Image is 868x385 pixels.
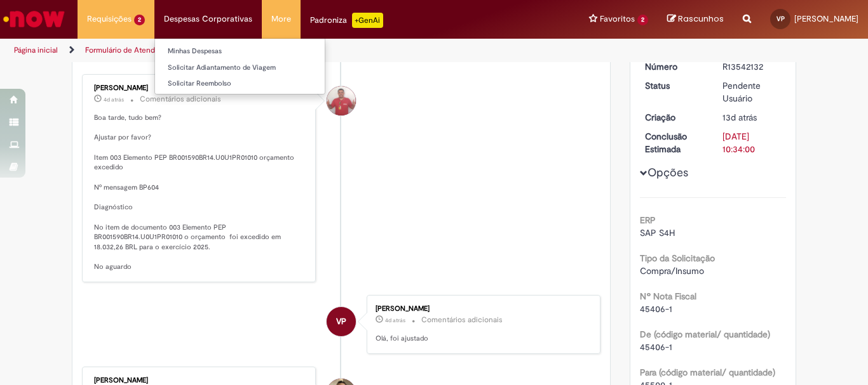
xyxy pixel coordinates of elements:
span: More [271,13,291,25]
span: Requisições [87,13,132,25]
ul: Trilhas de página [10,39,569,62]
div: 17/09/2025 08:55:54 [722,111,782,124]
span: Favoritos [600,13,635,25]
span: Rascunhos [678,13,724,25]
time: 17/09/2025 08:55:54 [722,112,757,123]
span: VP [336,306,346,337]
a: Formulário de Atendimento [85,45,179,55]
b: ERP [640,214,656,226]
span: Compra/Insumo [640,265,704,277]
span: 2 [637,15,648,25]
a: Rascunhos [667,13,724,25]
span: 45406-1 [640,303,672,315]
span: SAP S4H [640,227,675,238]
div: [DATE] 10:34:00 [722,130,782,155]
div: Erik Emanuel Dos Santos Lino [327,86,356,115]
span: VP [776,15,785,23]
div: Vitoria Ponez [327,307,356,336]
div: [PERSON_NAME] [376,305,587,313]
span: [PERSON_NAME] [794,13,858,24]
dt: Conclusão Estimada [635,130,714,155]
span: 13d atrás [722,112,757,123]
p: +GenAi [352,13,383,28]
div: R13542132 [722,60,782,73]
div: [PERSON_NAME] [94,84,306,92]
b: Nº Nota Fiscal [640,290,696,302]
dt: Status [635,79,714,92]
span: 2 [134,15,145,25]
a: Minhas Despesas [155,44,325,58]
time: 25/09/2025 15:58:01 [385,316,405,324]
span: 45406-1 [640,341,672,353]
time: 25/09/2025 16:48:31 [104,96,124,103]
b: De (código material/ quantidade) [640,329,770,340]
dt: Número [635,60,714,73]
div: Padroniza [310,13,383,28]
img: ServiceNow [1,6,67,32]
div: Pendente Usuário [722,79,782,105]
ul: Despesas Corporativas [154,38,325,95]
p: Olá, foi ajustado [376,334,587,344]
span: 4d atrás [104,96,124,103]
a: Página inicial [14,45,58,55]
a: Solicitar Reembolso [155,77,325,91]
a: Solicitar Adiantamento de Viagem [155,61,325,75]
dt: Criação [635,111,714,124]
small: Comentários adicionais [140,94,221,105]
b: Para (código material/ quantidade) [640,367,775,378]
small: Comentários adicionais [421,315,503,325]
span: 4d atrás [385,316,405,324]
div: [PERSON_NAME] [94,377,306,384]
p: Boa tarde, tudo bem? Ajustar por favor? Item 003 Elemento PEP BR001590BR14.U0U1PR01010 orçamento ... [94,113,306,272]
span: Despesas Corporativas [164,13,252,25]
b: Tipo da Solicitação [640,252,715,264]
